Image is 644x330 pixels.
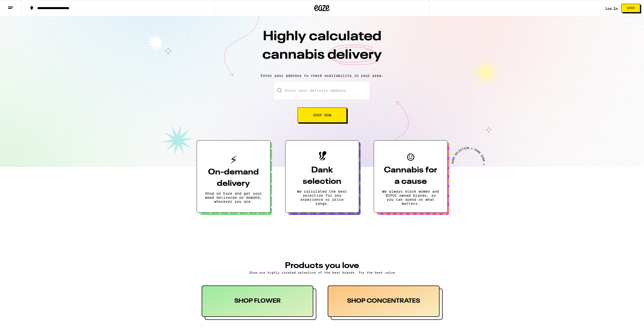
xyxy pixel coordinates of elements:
button: SHOP FLOWER [202,285,317,320]
h3: Dank selection [294,165,351,187]
span: Shop [627,7,635,10]
button: Shop Now [298,107,347,123]
p: Shop our highly curated selection of the best brands, for the best value [202,271,443,274]
span: Shop Now [313,113,331,117]
button: Cannabis for a causeWe always stock women and BIPOC owned brands, so you can spend on what matters. [374,140,448,213]
h1: Highly calculated cannabis delivery [234,28,411,70]
a: Log In [606,7,618,10]
p: Shop on Eaze and get your weed delivered on demand, wherever you are. [205,191,262,204]
div: SHOP CONCENTRATES [328,285,440,317]
a: Shop [618,4,644,12]
p: We calculated the best selection for any experience or price range. [294,189,351,206]
button: SHOP CONCENTRATES [328,285,443,320]
input: Enter your delivery address [275,82,369,99]
button: On-demand deliveryShop on Eaze and get your weed delivered on demand, wherever you are. [197,140,271,213]
p: Enter your address to check availability in your area. [5,74,639,78]
div: SHOP FLOWER [202,285,314,317]
button: Shop [621,4,640,12]
button: Dank selectionWe calculated the best selection for any experience or price range. [285,140,359,213]
h3: On-demand delivery [205,167,262,189]
h3: Cannabis for a cause [382,165,439,187]
p: We always stock women and BIPOC owned brands, so you can spend on what matters. [382,189,439,206]
h3: PRODUCTS YOU LOVE [202,262,443,270]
